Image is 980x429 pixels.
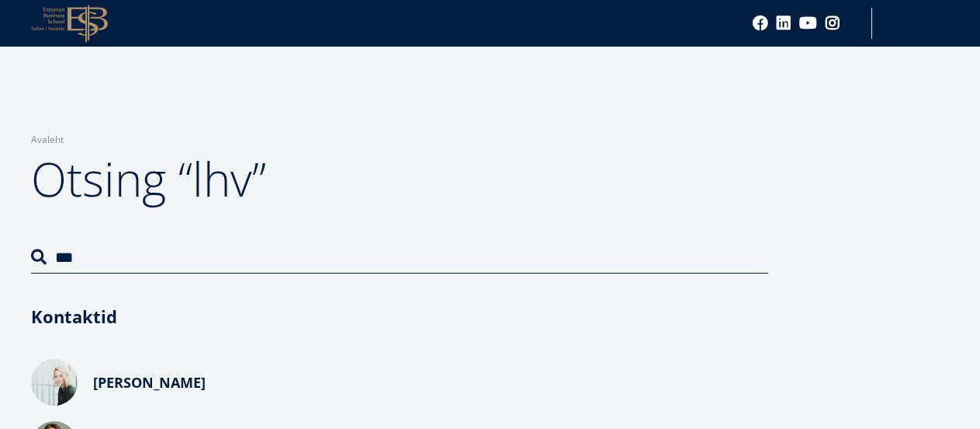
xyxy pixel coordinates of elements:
[799,16,817,31] a: Youtube
[93,373,206,392] span: [PERSON_NAME]
[776,16,791,31] a: Linkedin
[31,148,768,210] h1: Otsing “lhv”
[825,16,840,31] a: Instagram
[31,305,768,328] h3: Kontaktid
[31,359,78,406] img: ragne
[31,132,64,148] a: Avaleht
[753,16,768,31] a: Facebook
